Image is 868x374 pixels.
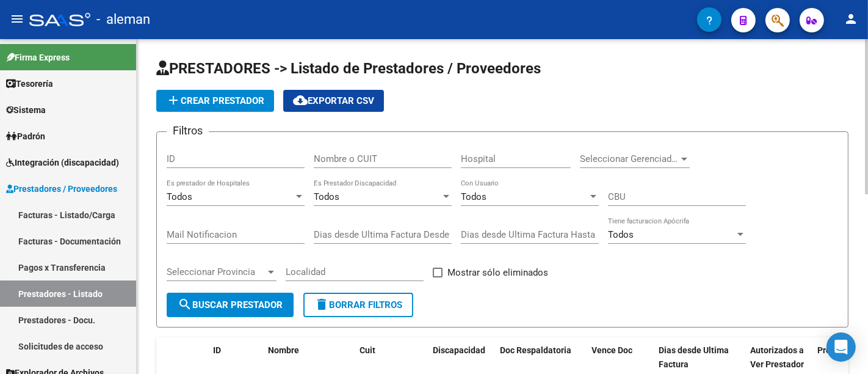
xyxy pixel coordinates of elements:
[167,266,266,277] span: Seleccionar Provincia
[6,77,53,90] span: Tesorería
[608,229,634,240] span: Todos
[826,332,856,362] div: Open Intercom Messenger
[314,299,402,310] span: Borrar Filtros
[167,293,294,317] button: Buscar Prestador
[360,345,375,355] span: Cuit
[447,265,548,280] span: Mostrar sólo eliminados
[167,122,209,139] h3: Filtros
[750,345,804,369] span: Autorizados a Ver Prestador
[591,345,632,355] span: Vence Doc
[268,345,299,355] span: Nombre
[6,156,119,169] span: Integración (discapacidad)
[10,12,24,26] mat-icon: menu
[156,60,541,77] span: PRESTADORES -> Listado de Prestadores / Proveedores
[96,6,150,33] span: - aleman
[213,345,221,355] span: ID
[166,95,264,106] span: Crear Prestador
[156,90,274,112] button: Crear Prestador
[293,95,374,106] span: Exportar CSV
[283,90,384,112] button: Exportar CSV
[433,345,485,355] span: Discapacidad
[178,299,283,310] span: Buscar Prestador
[6,51,70,64] span: Firma Express
[293,93,308,108] mat-icon: cloud_download
[500,345,571,355] span: Doc Respaldatoria
[178,297,192,312] mat-icon: search
[6,130,45,143] span: Padrón
[166,93,181,108] mat-icon: add
[580,153,679,164] span: Seleccionar Gerenciador
[303,293,413,317] button: Borrar Filtros
[817,345,854,355] span: Provincia
[461,191,486,202] span: Todos
[844,12,858,26] mat-icon: person
[314,297,329,312] mat-icon: delete
[6,182,117,196] span: Prestadores / Proveedores
[6,103,46,117] span: Sistema
[659,345,729,369] span: Dias desde Ultima Factura
[314,191,339,202] span: Todos
[167,191,192,202] span: Todos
